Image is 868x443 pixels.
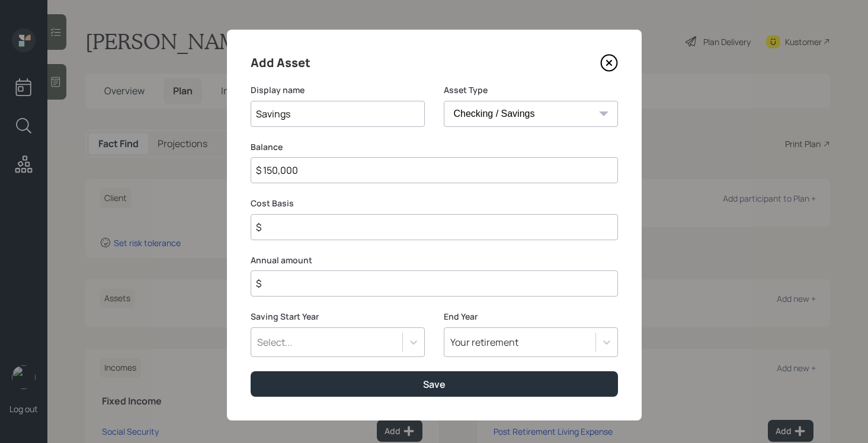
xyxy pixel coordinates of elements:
[444,84,618,96] label: Asset Type
[251,141,618,153] label: Balance
[251,84,425,96] label: Display name
[423,378,446,391] div: Save
[257,336,292,349] div: Select...
[444,311,618,323] label: End Year
[251,254,618,266] label: Annual amount
[251,311,425,323] label: Saving Start Year
[251,197,618,209] label: Cost Basis
[251,371,618,397] button: Save
[450,336,518,349] div: Your retirement
[251,53,310,72] h4: Add Asset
